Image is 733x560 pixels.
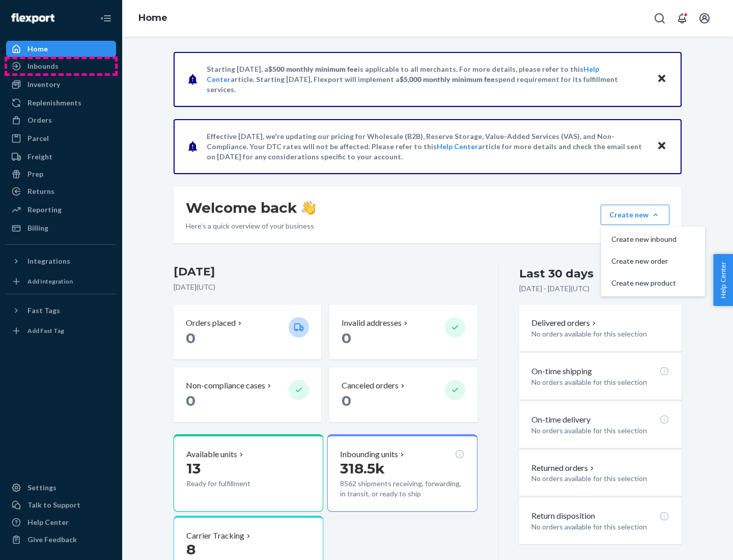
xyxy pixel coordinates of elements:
[342,392,351,409] span: 0
[268,65,358,73] span: $500 monthly minimum fee
[27,152,52,162] div: Freight
[531,329,669,339] p: No orders available for this selection
[174,264,477,280] h3: [DATE]
[531,414,590,426] p: On-time delivery
[611,258,676,265] span: Create new order
[603,272,703,294] button: Create new product
[186,541,195,558] span: 8
[207,131,647,162] p: Effective [DATE], we're updating our pricing for Wholesale (B2B), Reserve Storage, Value-Added Se...
[713,254,733,306] button: Help Center
[6,323,116,339] a: Add Fast Tag
[6,41,116,57] a: Home
[186,221,316,231] p: Here’s a quick overview of your business
[694,8,715,29] button: Open account menu
[6,302,116,319] button: Fast Tags
[207,64,647,95] p: Starting [DATE], a is applicable to all merchants. For more details, please refer to this article...
[611,236,676,243] span: Create new inbound
[437,142,478,151] a: Help Center
[6,166,116,182] a: Prep
[6,253,116,269] button: Integrations
[6,531,116,548] button: Give Feedback
[329,368,477,422] button: Canceled orders 0
[27,61,59,71] div: Inbounds
[6,183,116,200] a: Returns
[6,497,116,513] a: Talk to Support
[27,223,48,233] div: Billing
[27,169,43,179] div: Prep
[301,201,316,215] img: hand-wave emoji
[174,368,321,422] button: Non-compliance cases 0
[174,305,321,359] button: Orders placed 0
[340,449,398,460] p: Inbounding units
[531,426,669,436] p: No orders available for this selection
[531,462,596,474] button: Returned orders
[6,514,116,530] a: Help Center
[611,279,676,287] span: Create new product
[531,522,669,532] p: No orders available for this selection
[531,510,595,522] p: Return disposition
[174,282,477,292] p: [DATE] ( UTC )
[6,220,116,236] a: Billing
[400,75,495,83] span: $5,000 monthly minimum fee
[6,58,116,74] a: Inbounds
[186,449,237,460] p: Available units
[603,229,703,250] button: Create new inbound
[6,149,116,165] a: Freight
[27,535,77,545] div: Give Feedback
[174,434,323,512] button: Available units13Ready for fulfillment
[6,112,116,128] a: Orders
[138,12,167,23] a: Home
[531,366,592,377] p: On-time shipping
[96,8,116,29] button: Close Navigation
[342,329,351,347] span: 0
[27,326,64,335] div: Add Fast Tag
[27,305,60,316] div: Fast Tags
[329,305,477,359] button: Invalid addresses 0
[519,266,594,282] div: Last 30 days
[655,72,668,87] button: Close
[672,8,692,29] button: Open notifications
[6,130,116,147] a: Parcel
[27,277,73,286] div: Add Integration
[27,500,80,510] div: Talk to Support
[603,250,703,272] button: Create new order
[340,460,385,477] span: 318.5k
[27,186,54,197] div: Returns
[601,205,669,225] button: Create newCreate new inboundCreate new orderCreate new product
[27,483,57,493] div: Settings
[650,8,670,29] button: Open Search Box
[6,480,116,496] a: Settings
[27,79,60,90] div: Inventory
[27,205,62,215] div: Reporting
[27,133,49,144] div: Parcel
[186,392,195,409] span: 0
[531,473,669,484] p: No orders available for this selection
[27,256,70,266] div: Integrations
[6,76,116,93] a: Inventory
[186,329,195,347] span: 0
[531,317,598,329] button: Delivered orders
[340,479,464,499] p: 8562 shipments receiving, forwarding, in transit, or ready to ship
[27,115,52,125] div: Orders
[342,380,399,391] p: Canceled orders
[519,284,589,294] p: [DATE] - [DATE] ( UTC )
[342,317,402,329] p: Invalid addresses
[6,273,116,290] a: Add Integration
[6,95,116,111] a: Replenishments
[6,202,116,218] a: Reporting
[186,199,316,217] h1: Welcome back
[130,4,176,33] ol: breadcrumbs
[327,434,477,512] button: Inbounding units318.5k8562 shipments receiving, forwarding, in transit, or ready to ship
[186,479,280,489] p: Ready for fulfillment
[27,517,69,527] div: Help Center
[186,317,236,329] p: Orders placed
[531,377,669,387] p: No orders available for this selection
[186,530,244,542] p: Carrier Tracking
[655,139,668,154] button: Close
[186,460,201,477] span: 13
[186,380,265,391] p: Non-compliance cases
[27,44,48,54] div: Home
